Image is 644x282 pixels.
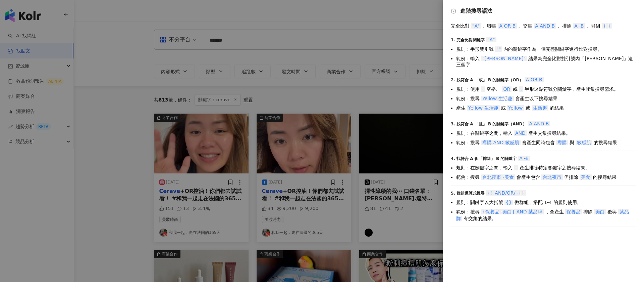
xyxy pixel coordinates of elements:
span: "[PERSON_NAME]" [481,56,527,61]
span: "" [495,46,502,52]
li: 範例：搜尋 會產生同時包含 與 的搜尋結果 [456,139,636,146]
span: 台北夜市 [541,174,563,180]
span: {} AND/OR/ -{} [486,190,526,196]
span: A OR B [498,23,517,29]
li: 規則：半形雙引號 內的關鍵字作為一個完整關鍵字進行比對搜尋。 [456,46,636,52]
li: 規則：在關鍵字之間，輸入 產生排除特定關鍵字之搜尋結果。 [456,164,636,171]
span: A AND B [528,121,550,126]
li: 範例：搜尋 ，會產生 排除 後與 有交集的結果。 [456,208,636,222]
span: 生活趣 [532,105,548,111]
div: 1. 完全比對關鍵字 [451,36,636,43]
div: 2. 找符合 A 「或」 B 的關鍵字（OR） [451,76,636,83]
div: 5. 群組運算式搜尋 [451,190,636,196]
span: {保養品 -美白} AND 某品牌 [481,209,544,214]
span: Yellow 生活趣 [467,105,500,111]
span: 台北夜市 -美食 [481,174,515,180]
span: 美食 [580,174,592,180]
span: 導購 [556,140,568,145]
span: Yellow 生活趣 [481,96,514,101]
span: AND [514,130,527,136]
span: 導購 AND 敏感肌 [481,140,521,145]
span: 美白 [594,209,606,214]
span: Yellow [507,105,524,111]
span: { } [602,23,612,29]
span: A OR B [525,77,544,82]
span: OR [502,86,512,92]
div: 進階搜尋語法 [451,8,636,14]
li: 規則：關鍵字以大括號 做群組，搭配 1-4 的規則使用。 [456,199,636,206]
li: 規則：使用 空格、 或 半形逗點符號分關鍵字，產生聯集搜尋需求。 [456,86,636,92]
span: A AND B [534,23,556,29]
div: 完全比對 、聯集 、交集 、排除 、群組 [451,23,636,29]
li: 產生 或 或 的結果 [456,105,636,111]
span: A -B [518,156,530,161]
li: 範例：輸入 結果為完全比對雙引號內「[PERSON_NAME]」這三個字 [456,55,636,67]
span: , [519,86,523,92]
li: 範例：搜尋 會產生以下搜尋結果 [456,95,636,102]
span: - [514,165,518,170]
div: 3. 找符合 A 「且」 B 的關鍵字（AND） [451,120,636,127]
span: A -B [573,23,585,29]
li: 範例：搜尋 會產生包含 但排除 的搜尋結果 [456,174,636,180]
span: "A" [486,37,496,42]
li: 規則：在關鍵字之間，輸入 產生交集搜尋結果。 [456,130,636,136]
span: 保養品 [565,209,582,214]
span: 敏感肌 [576,140,592,145]
div: 4. 找符合 A 但「排除」 B 的關鍵字 [451,155,636,162]
span: "A" [471,23,481,29]
span: {} [504,200,513,205]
